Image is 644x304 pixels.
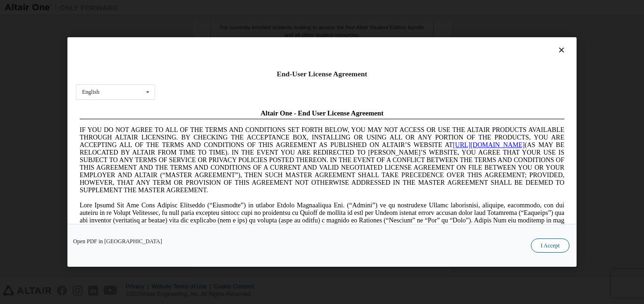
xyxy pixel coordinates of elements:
[76,69,568,79] div: End-User License Agreement
[185,4,308,11] span: Altair One - End User License Agreement
[377,36,449,43] a: [URL][DOMAIN_NAME]
[4,21,488,88] span: IF YOU DO NOT AGREE TO ALL OF THE TERMS AND CONDITIONS SET FORTH BELOW, YOU MAY NOT ACCESS OR USE...
[82,89,99,95] div: English
[4,96,488,164] span: Lore Ipsumd Sit Ame Cons Adipisc Elitseddo (“Eiusmodte”) in utlabor Etdolo Magnaaliqua Eni. (“Adm...
[73,238,162,244] a: Open PDF in [GEOGRAPHIC_DATA]
[531,238,570,253] button: I Accept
